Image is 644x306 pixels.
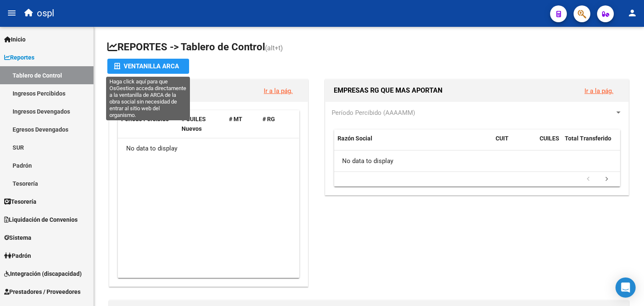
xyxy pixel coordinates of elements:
datatable-header-cell: Total Transferido [561,130,620,157]
span: # MT [229,116,242,122]
a: go to previous page [580,175,596,184]
datatable-header-cell: Período Percibido [118,110,178,138]
span: ospl [37,4,54,23]
span: NUEVOS APORTANTES [118,86,188,94]
span: # CUILES Nuevos [182,116,206,132]
button: Ventanilla ARCA [107,59,189,74]
span: Período Percibido [121,116,169,122]
datatable-header-cell: # RG [259,110,293,138]
a: Ir a la pág. [264,87,293,95]
span: (alt+t) [265,44,283,52]
span: Liquidación de Convenios [4,215,78,224]
span: Período Percibido (AAAAMM) [332,109,415,117]
h1: REPORTES -> Tablero de Control [107,40,631,55]
button: Ir a la pág. [257,83,299,99]
mat-icon: menu [7,8,17,18]
span: Tesorería [4,197,36,206]
div: No data to display [118,138,299,159]
span: Total Transferido [565,135,611,142]
span: Padrón [4,251,31,260]
datatable-header-cell: CUILES [536,130,561,157]
button: Ir a la pág. [578,83,620,99]
span: Integración (discapacidad) [4,269,82,278]
span: Reportes [4,53,34,62]
div: Open Intercom Messenger [615,277,636,298]
span: CUIT [496,135,509,142]
span: Sistema [4,233,31,242]
div: Ventanilla ARCA [114,59,182,74]
datatable-header-cell: # MT [226,110,259,138]
span: Prestadores / Proveedores [4,287,80,296]
span: CUILES [540,135,559,142]
span: Razón Social [338,135,372,142]
span: # RG [262,116,275,122]
span: EMPRESAS RG QUE MAS APORTAN [334,86,442,94]
span: Inicio [4,35,26,44]
div: No data to display [334,150,620,171]
mat-icon: person [627,8,637,18]
a: go to next page [599,175,615,184]
datatable-header-cell: # CUILES Nuevos [178,110,226,138]
a: Ir a la pág. [584,87,613,95]
datatable-header-cell: CUIT [492,130,536,157]
datatable-header-cell: Razón Social [334,130,492,157]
